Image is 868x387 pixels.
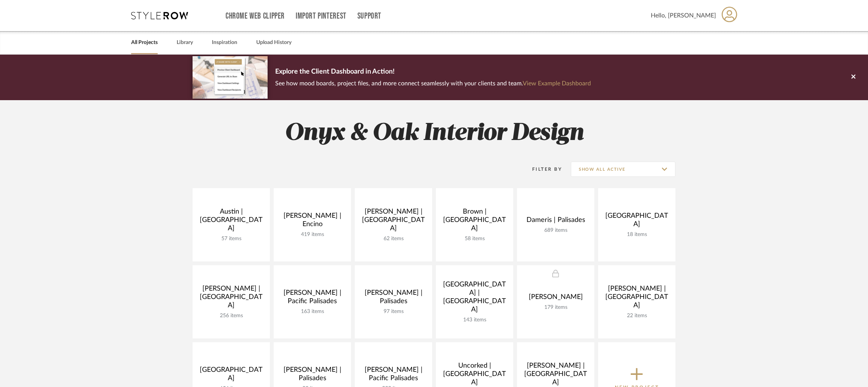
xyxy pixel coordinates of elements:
div: 57 items [199,236,264,242]
div: 143 items [442,317,507,323]
div: Brown | [GEOGRAPHIC_DATA] [442,208,507,236]
div: Filter By [522,165,562,173]
a: View Example Dashboard [523,80,591,87]
div: [PERSON_NAME] | Pacific Palisades [361,366,426,385]
div: [GEOGRAPHIC_DATA] | [GEOGRAPHIC_DATA] [442,280,507,317]
div: 256 items [199,313,264,319]
a: All Projects [131,38,158,48]
div: [GEOGRAPHIC_DATA] [199,366,264,385]
a: Inspiration [212,38,237,48]
a: Upload History [256,38,291,48]
div: 58 items [442,236,507,242]
a: Import Pinterest [296,13,346,19]
p: Explore the Client Dashboard in Action! [275,66,591,78]
div: [PERSON_NAME] | [GEOGRAPHIC_DATA] [604,285,669,313]
div: 419 items [280,231,345,238]
a: Library [177,38,193,48]
img: d5d033c5-7b12-40c2-a960-1ecee1989c38.png [193,56,268,98]
div: [PERSON_NAME] | Palisades [280,366,345,385]
div: [PERSON_NAME] | Encino [280,212,345,231]
div: Austin | [GEOGRAPHIC_DATA] [199,208,264,236]
span: Hello, [PERSON_NAME] [651,11,716,20]
div: [PERSON_NAME] | Palisades [361,289,426,308]
div: 62 items [361,236,426,242]
div: 163 items [280,308,345,315]
div: [GEOGRAPHIC_DATA] [604,212,669,231]
div: 689 items [523,227,588,234]
div: [PERSON_NAME] | [GEOGRAPHIC_DATA] [361,208,426,236]
div: Dameris | Palisades [523,216,588,227]
div: 22 items [604,313,669,319]
a: Support [357,13,381,19]
div: [PERSON_NAME] | [GEOGRAPHIC_DATA] [199,285,264,313]
div: [PERSON_NAME] | Pacific Palisades [280,289,345,308]
a: Chrome Web Clipper [226,13,285,19]
p: See how mood boards, project files, and more connect seamlessly with your clients and team. [275,78,591,89]
div: [PERSON_NAME] [523,293,588,304]
div: 179 items [523,304,588,311]
div: 18 items [604,231,669,238]
div: 97 items [361,308,426,315]
h2: Onyx & Oak Interior Design [161,119,707,148]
